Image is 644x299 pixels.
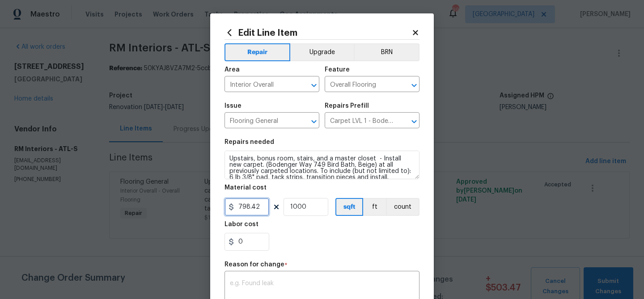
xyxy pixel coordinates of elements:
[308,115,320,128] button: Open
[225,28,411,38] h2: Edit Line Item
[308,79,320,92] button: Open
[225,103,241,109] h5: Issue
[225,139,274,145] h5: Repairs needed
[335,198,363,216] button: sqft
[225,151,419,179] textarea: Upstairs, bonus room, stairs, and a master closet - Install new carpet. (Bodenger Way 749 Bird Ba...
[408,79,420,92] button: Open
[225,43,290,61] button: Repair
[225,221,258,227] h5: Labor cost
[325,103,369,109] h5: Repairs Prefill
[290,43,354,61] button: Upgrade
[225,185,267,191] h5: Material cost
[225,67,240,73] h5: Area
[363,198,386,216] button: ft
[225,261,284,268] h5: Reason for change
[408,115,420,128] button: Open
[386,198,419,216] button: count
[354,43,419,61] button: BRN
[325,67,350,73] h5: Feature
